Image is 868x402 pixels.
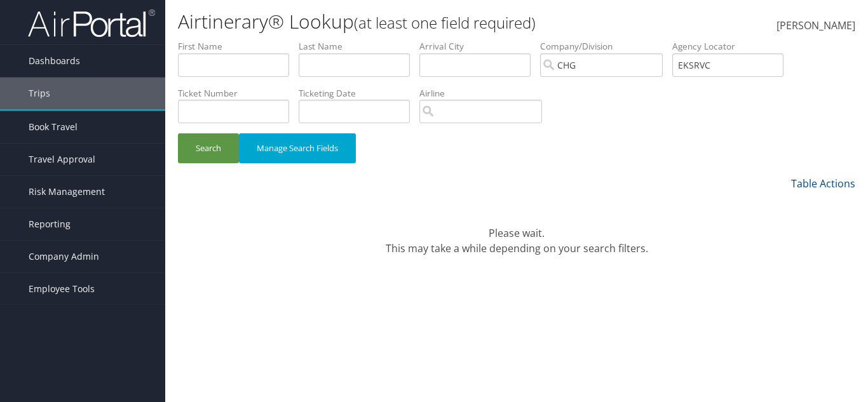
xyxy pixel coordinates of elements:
h1: Airtinerary® Lookup [178,8,630,35]
img: airportal-logo.png [28,8,155,38]
small: (at least one field required) [354,12,536,33]
div: Please wait. This may take a while depending on your search filters. [178,210,855,256]
label: First Name [178,40,299,53]
span: Trips [29,77,50,109]
a: [PERSON_NAME] [776,6,855,46]
label: Last Name [299,40,419,53]
a: Table Actions [791,177,855,191]
span: Book Travel [29,111,78,143]
span: Employee Tools [29,273,95,305]
span: Risk Management [29,176,105,208]
label: Ticket Number [178,87,299,100]
label: Ticketing Date [299,87,419,100]
label: Agency Locator [672,40,793,53]
span: Reporting [29,208,71,240]
label: Arrival City [419,40,540,53]
span: Dashboards [29,45,80,77]
span: Travel Approval [29,144,95,175]
span: [PERSON_NAME] [776,18,855,32]
span: Company Admin [29,241,99,272]
label: Company/Division [540,40,672,53]
button: Manage Search Fields [239,133,356,163]
button: Search [178,133,239,163]
label: Airline [419,87,552,100]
